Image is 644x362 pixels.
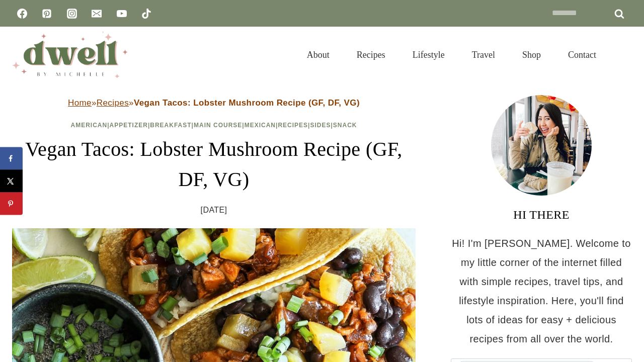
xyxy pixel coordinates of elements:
span: » » [68,98,360,108]
a: Home [68,98,92,108]
a: Travel [458,37,509,72]
nav: Primary Navigation [293,37,610,72]
a: Appetizer [110,122,148,129]
span: | | | | | | | [71,122,357,129]
a: Email [87,4,107,24]
h1: Vegan Tacos: Lobster Mushroom Recipe (GF, DF, VG) [12,134,416,195]
a: Sides [310,122,331,129]
a: Pinterest [37,4,57,24]
p: Hi! I'm [PERSON_NAME]. Welcome to my little corner of the internet filled with simple recipes, tr... [451,234,632,348]
strong: Vegan Tacos: Lobster Mushroom Recipe (GF, DF, VG) [134,98,360,108]
a: Contact [554,37,610,72]
a: TikTok [136,4,156,24]
a: Lifestyle [399,37,458,72]
a: Recipes [97,98,129,108]
a: Recipes [278,122,308,129]
time: [DATE] [201,203,227,218]
a: Snack [333,122,357,129]
h3: HI THERE [451,206,632,224]
a: YouTube [112,4,132,24]
a: Recipes [343,37,399,72]
a: About [293,37,343,72]
img: DWELL by michelle [12,32,128,78]
a: American [71,122,108,129]
button: View Search Form [615,46,632,63]
a: Instagram [62,4,82,24]
a: Shop [509,37,554,72]
a: Main Course [194,122,242,129]
a: Mexican [245,122,276,129]
a: Facebook [12,4,32,24]
a: Breakfast [150,122,191,129]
